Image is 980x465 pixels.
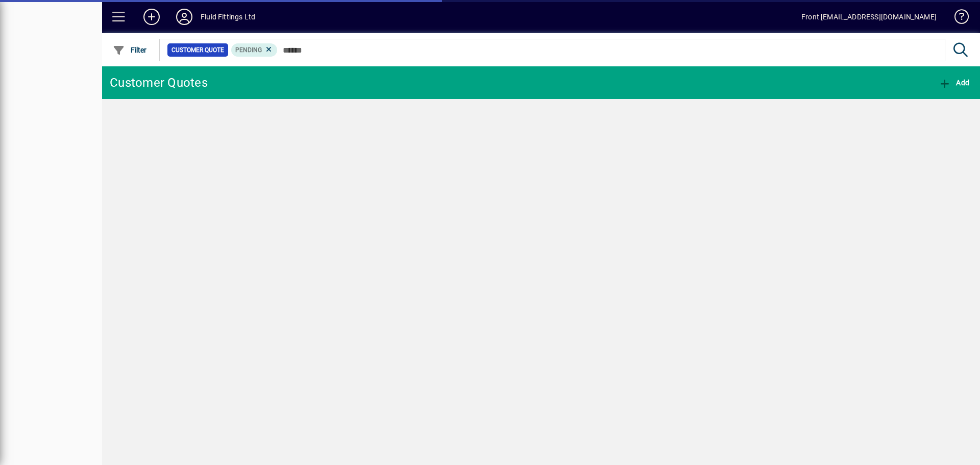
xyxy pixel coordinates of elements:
span: Pending [235,46,262,54]
button: Profile [168,8,201,26]
button: Add [135,8,168,26]
span: Add [939,79,969,87]
mat-chip: Pending Status: Pending [231,43,278,57]
span: Customer Quote [171,45,224,55]
button: Add [936,74,972,92]
div: Fluid Fittings Ltd [201,9,255,25]
a: Knowledge Base [947,2,967,35]
div: Customer Quotes [110,75,208,91]
button: Filter [110,41,150,59]
div: Front [EMAIL_ADDRESS][DOMAIN_NAME] [801,9,937,25]
span: Filter [113,46,147,54]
